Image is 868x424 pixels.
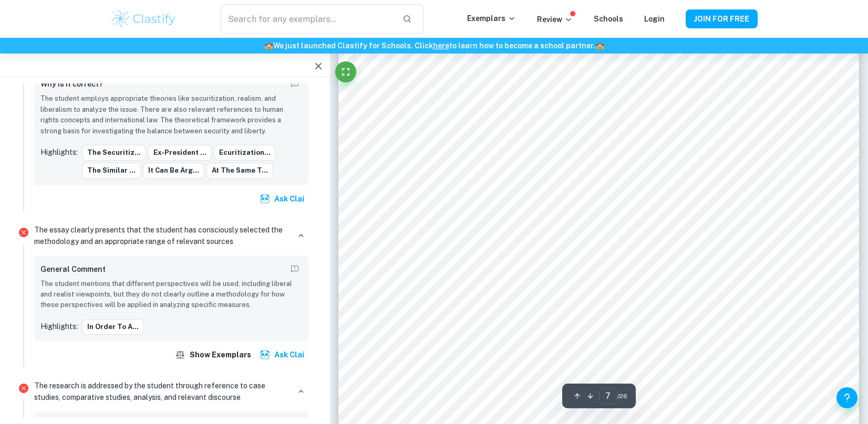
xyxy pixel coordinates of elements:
p: The essay clearly presents that the student has consciously selected the methodology and an appro... [34,224,290,247]
span: 🏫 [595,41,604,50]
svg: Incorrect [17,226,30,239]
p: Highlights: [40,146,78,158]
button: The securitiz... [82,145,146,161]
span: 🏫 [264,41,273,50]
a: Schools [594,15,623,23]
p: Exemplars [467,13,516,24]
h6: General Comment [40,263,106,275]
button: Fullscreen [335,61,356,82]
input: Search for any exemplars... [221,4,394,34]
button: Report mistake/confusion [287,262,302,277]
button: Show exemplars [173,345,255,364]
p: The research is addressed by the student through reference to case studies, comparative studies, ... [34,380,290,403]
img: clai.svg [260,349,270,360]
p: Highlights: [40,321,78,332]
p: The student mentions that different perspectives will be used, including liberal and realist view... [40,279,302,311]
button: Ex-President ... [148,145,212,161]
a: here [433,41,449,50]
button: JOIN FOR FREE [686,9,758,28]
h6: We just launched Clastify for Schools. Click to learn how to become a school partner. [2,40,866,51]
button: Help and Feedback [836,387,857,408]
button: Report mistake/confusion [287,77,302,91]
img: clai.svg [260,194,270,204]
p: Review [537,14,573,25]
button: Ask Clai [257,189,308,208]
span: / 26 [617,391,627,401]
button: At the same t... [206,163,273,178]
button: ecuritization... [214,145,276,161]
button: It can be arg... [143,163,204,178]
button: In order to a... [82,319,144,335]
button: The similar ... [82,163,141,178]
button: Ask Clai [257,345,308,364]
p: The student employs appropriate theories like securitization, realism, and liberalism to analyze ... [40,93,302,136]
h6: Why is it correct? [40,78,103,90]
a: Login [644,15,665,23]
img: Clastify logo [110,8,177,29]
svg: Incorrect [17,382,30,395]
